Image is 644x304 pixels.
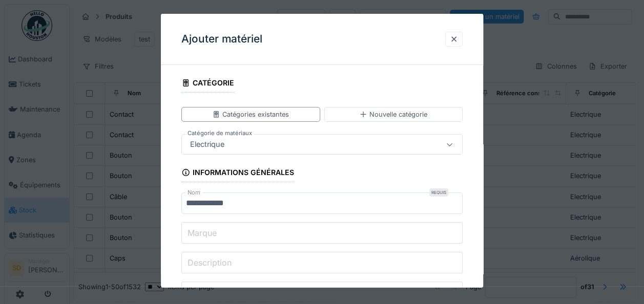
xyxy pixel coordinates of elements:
[359,110,427,119] div: Nouvelle catégorie
[185,256,234,268] label: Description
[186,139,228,150] div: Electrique
[429,188,448,197] div: Requis
[181,75,234,93] div: Catégorie
[181,33,262,46] h3: Ajouter matériel
[185,188,202,197] label: Nom
[181,165,294,182] div: Informations générales
[185,286,255,298] label: Conditionnement
[185,129,254,138] label: Catégorie de matériaux
[212,110,289,119] div: Catégories existantes
[185,226,219,238] label: Marque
